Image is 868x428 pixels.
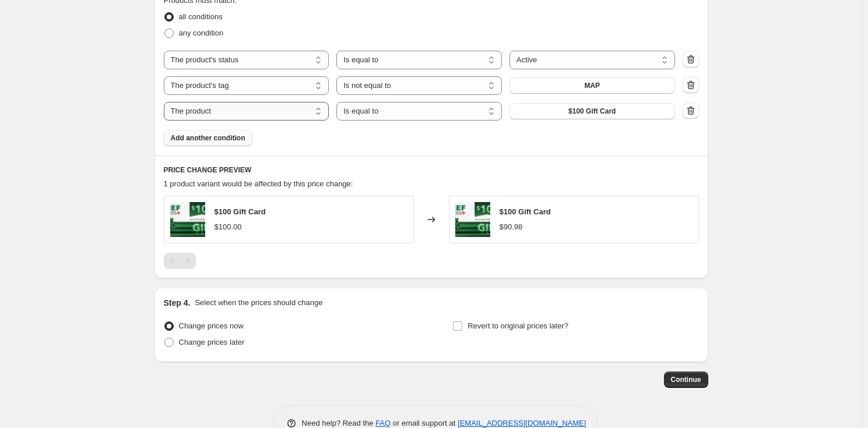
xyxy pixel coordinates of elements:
[179,12,223,21] span: all conditions
[458,419,586,427] a: [EMAIL_ADDRESS][DOMAIN_NAME]
[215,207,266,216] span: $100 Gift Card
[568,107,616,116] span: $100 Gift Card
[179,338,245,346] span: Change prices later
[171,133,245,143] span: Add another condition
[664,372,708,388] button: Continue
[671,375,701,384] span: Continue
[509,103,675,119] button: $100 Gift Card
[195,297,322,309] p: Select when the prices should change
[468,321,568,330] span: Revert to original prices later?
[500,207,551,216] span: $100 Gift Card
[455,202,490,237] img: 100-Gift-Card_80x.jpg
[164,253,196,269] nav: Pagination
[179,29,224,37] span: any condition
[500,221,523,233] div: $90.98
[391,419,458,427] span: or email support at
[164,165,699,175] h6: PRICE CHANGE PREVIEW
[509,77,675,94] button: MAP
[215,221,242,233] div: $100.00
[164,297,191,309] h2: Step 4.
[584,81,600,90] span: MAP
[164,130,252,146] button: Add another condition
[170,202,205,237] img: 100-Gift-Card_80x.jpg
[302,419,376,427] span: Need help? Read the
[375,419,391,427] a: FAQ
[179,321,244,330] span: Change prices now
[164,179,353,188] span: 1 product variant would be affected by this price change:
